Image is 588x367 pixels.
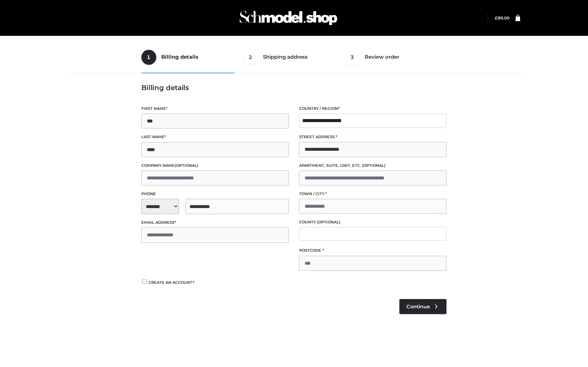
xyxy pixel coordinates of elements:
label: Street address [299,134,447,140]
span: Continue [406,304,430,310]
span: (optional) [317,220,340,224]
label: Company name [141,162,289,169]
span: £ [495,15,498,20]
label: Email address [141,219,289,226]
label: County [299,219,447,225]
span: (optional) [362,163,386,168]
input: Create an account? [141,279,148,284]
img: Schmodel Admin 964 [237,4,340,31]
span: (optional) [175,163,198,168]
a: £89.00 [495,15,510,20]
label: Phone [141,191,289,197]
label: Country / Region [299,105,447,112]
label: Postcode [299,247,447,254]
bdi: 89.00 [495,15,510,20]
label: First name [141,105,289,112]
a: Continue [400,299,447,314]
span: Create an account? [149,280,195,285]
label: Apartment, suite, unit, etc. [299,162,447,169]
h3: Billing details [141,84,447,92]
label: Last name [141,134,289,140]
label: Town / City [299,191,447,197]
